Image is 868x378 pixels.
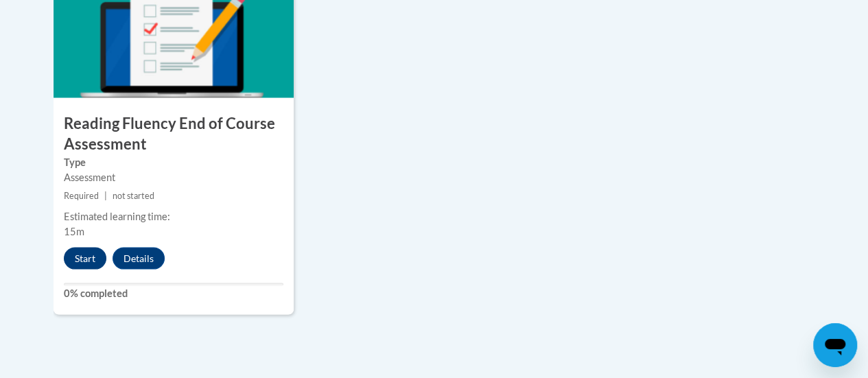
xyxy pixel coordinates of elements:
[64,190,99,200] span: Required
[64,285,283,300] label: 0% completed
[104,190,107,200] span: |
[54,113,294,155] h3: Reading Fluency End of Course Assessment
[113,247,165,269] button: Details
[64,247,106,269] button: Start
[64,225,84,237] span: 15m
[64,154,283,169] label: Type
[64,209,283,224] div: Estimated learning time:
[64,169,283,185] div: Assessment
[813,323,857,367] iframe: Button to launch messaging window
[113,190,154,200] span: not started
